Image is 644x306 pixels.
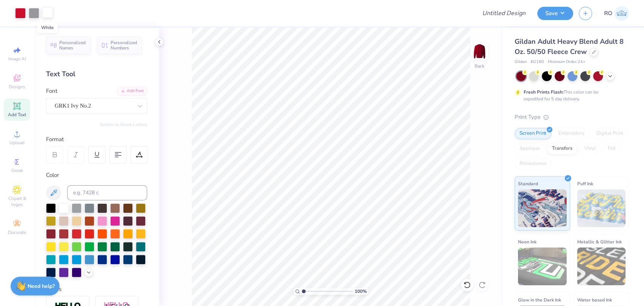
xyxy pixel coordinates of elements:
input: Untitled Design [476,6,532,21]
span: # G180 [530,59,544,65]
span: Personalized Numbers [111,40,137,51]
img: Back [472,44,487,59]
div: Print Type [515,113,629,121]
span: Neon Ink [518,238,536,246]
div: Text Tool [46,69,147,79]
span: Glow in the Dark Ink [518,296,561,304]
span: Image AI [8,56,26,62]
span: Clipart & logos [4,195,30,208]
span: Add Text [8,112,26,118]
label: Font [46,87,57,95]
span: Metallic & Glitter Ink [577,238,622,246]
div: Add Font [117,87,147,95]
span: Designs [9,84,25,90]
div: Styles [46,285,147,294]
span: Puff Ink [577,180,593,188]
span: Standard [518,180,538,188]
strong: Fresh Prints Flash: [524,89,564,95]
div: This color can be expedited for 5 day delivery. [524,89,616,102]
div: Transfers [547,143,577,154]
div: Rhinestones [515,158,551,169]
span: Gildan [515,59,527,65]
span: Decorate [8,229,26,235]
div: White [37,22,58,33]
div: Vinyl [579,143,601,154]
div: Digital Print [592,128,628,139]
div: Foil [603,143,621,154]
span: Personalized Names [59,40,86,51]
button: Save [537,7,573,20]
div: Applique [515,143,545,154]
span: RO [604,9,612,18]
img: Standard [518,189,567,227]
span: 100 % [355,288,367,295]
img: Rosean Opiso [614,6,629,21]
div: Format [46,135,148,144]
strong: Need help? [28,283,55,290]
img: Neon Ink [518,248,567,285]
img: Metallic & Glitter Ink [577,248,626,285]
span: Water based Ink [577,296,612,304]
span: Greek [11,168,23,174]
span: Upload [9,140,25,146]
span: Gildan Adult Heavy Blend Adult 8 Oz. 50/50 Fleece Crew [515,37,624,56]
div: Color [46,171,147,180]
div: Screen Print [515,128,551,139]
button: Switch to Greek Letters [100,121,147,128]
input: e.g. 7428 c [67,185,147,200]
div: Back [475,63,484,69]
a: RO [604,6,629,21]
div: Embroidery [553,128,589,139]
span: Minimum Order: 24 + [548,59,586,65]
img: Puff Ink [577,189,626,227]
